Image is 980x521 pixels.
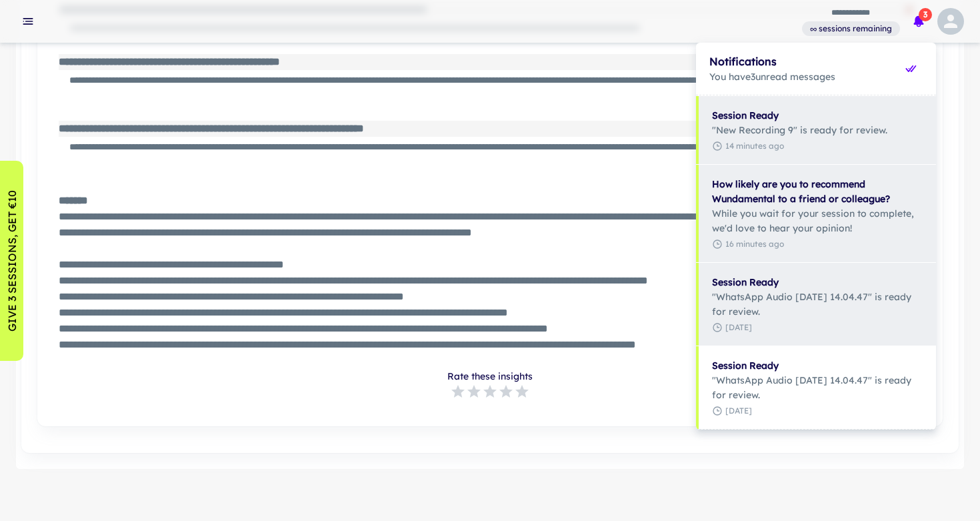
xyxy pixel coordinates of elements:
div: Session Ready"New Recording 9" is ready for review.14 minutes ago [696,96,936,164]
span: 16 minutes ago [712,238,923,250]
h6: Notifications [709,53,899,69]
span: [DATE] [712,322,923,334]
div: How likely are you to recommend Wundamental to a friend or colleague?While you wait for your sess... [696,165,936,262]
h6: Session Ready [712,275,923,290]
h6: Session Ready [712,108,923,123]
h6: Session Ready [712,358,923,373]
div: Session Ready"WhatsApp Audio [DATE] 14.04.47" is ready for review.[DATE] [696,263,936,346]
p: "WhatsApp Audio [DATE] 14.04.47" is ready for review. [712,373,923,402]
span: [DATE] [712,405,923,417]
p: You have 3 unread messages [709,69,899,84]
p: While you wait for your session to complete, we'd love to hear your opinion! [712,206,923,235]
span: 14 minutes ago [712,140,923,152]
p: "WhatsApp Audio [DATE] 14.04.47" is ready for review. [712,290,923,319]
div: Session Ready"WhatsApp Audio [DATE] 14.04.47" is ready for review.[DATE] [696,346,936,429]
p: "New Recording 9" is ready for review. [712,123,923,137]
button: Mark all as read [899,57,923,81]
div: scrollable content [696,95,936,429]
h6: How likely are you to recommend Wundamental to a friend or colleague? [712,177,923,206]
